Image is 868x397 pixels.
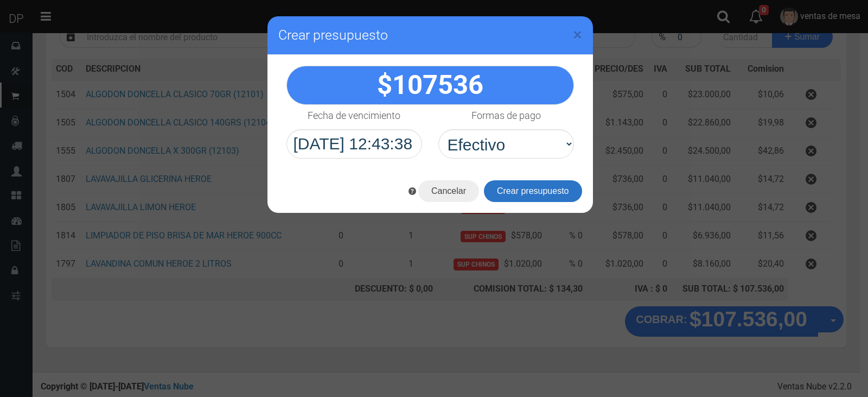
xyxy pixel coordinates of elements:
[471,110,541,121] h4: Formas de pago
[418,180,479,202] button: Cancelar
[573,26,582,43] button: Close
[573,24,582,45] span: ×
[484,180,582,202] button: Crear presupuesto
[392,70,483,100] span: 107536
[308,110,400,121] h4: Fecha de vencimiento
[377,70,483,100] strong: $
[278,27,582,43] h3: Crear presupuesto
